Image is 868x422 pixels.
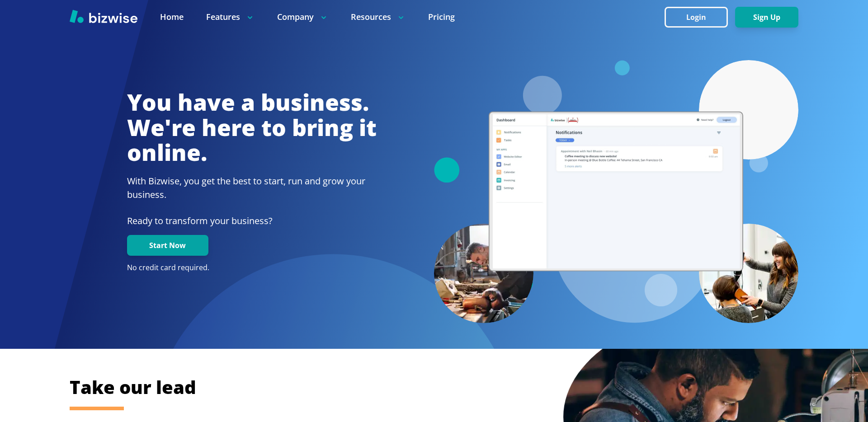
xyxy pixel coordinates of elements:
a: Sign Up [735,13,798,22]
p: Resources [351,11,406,23]
button: Login [665,7,728,28]
p: No credit card required. [127,263,377,273]
a: Home [160,11,184,23]
h2: Take our lead [70,375,748,399]
h2: With Bizwise, you get the best to start, run and grow your business. [127,174,377,202]
button: Start Now [127,235,208,256]
a: Pricing [428,11,455,23]
p: Ready to transform your business? [127,214,377,228]
p: Company [277,11,328,23]
h1: You have a business. We're here to bring it online. [127,90,377,165]
p: Features [206,11,255,23]
a: Start Now [127,241,208,250]
button: Sign Up [735,7,798,28]
img: Bizwise Logo [70,9,137,23]
a: Login [665,13,735,22]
